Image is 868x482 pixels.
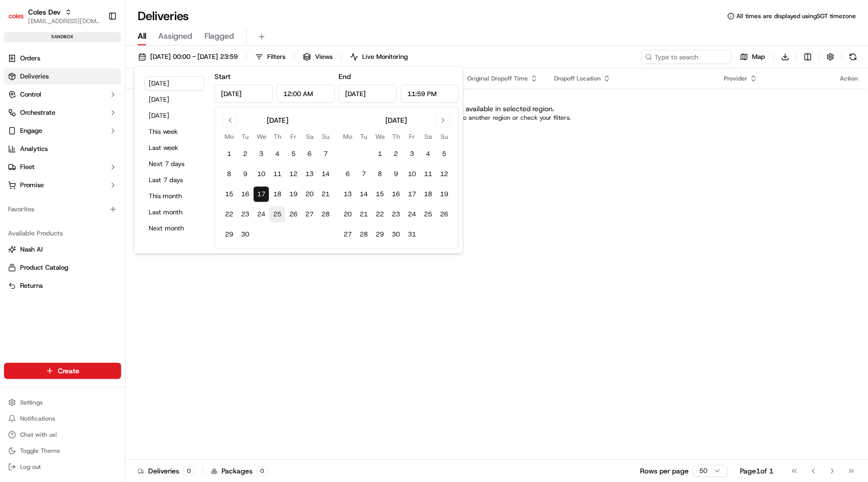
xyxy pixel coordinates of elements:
button: Nash AI [4,242,121,258]
span: All [138,30,146,42]
div: 📗 [10,147,18,155]
button: [DATE] [144,109,204,123]
button: 7 [356,166,372,182]
span: Views [315,52,333,61]
a: Returns [8,281,117,290]
th: Thursday [388,131,404,142]
button: 23 [237,206,253,222]
span: Settings [20,398,43,407]
button: Notifications [4,412,121,426]
button: Last 7 days [144,173,204,187]
button: 28 [317,206,334,222]
label: End [339,72,351,81]
button: 22 [372,206,388,222]
button: 2 [388,146,404,162]
button: Settings [4,395,121,410]
button: Engage [4,123,121,139]
span: Pylon [100,171,122,178]
span: Assigned [158,30,192,42]
button: 15 [221,186,237,202]
a: Product Catalog [8,263,117,272]
button: Next 7 days [144,157,204,171]
button: Views [298,50,337,64]
button: [EMAIL_ADDRESS][DOMAIN_NAME] [28,17,100,25]
span: Flagged [204,30,234,42]
button: 10 [253,166,269,182]
button: 17 [404,186,420,202]
div: [DATE] [385,115,407,125]
span: Create [58,366,79,376]
button: Chat with us! [4,428,121,442]
button: Map [735,50,770,64]
a: Nash AI [8,245,117,254]
button: 8 [372,166,388,182]
button: 21 [317,186,334,202]
button: 12 [285,166,301,182]
span: Dropoff Location [554,74,601,83]
button: 30 [237,226,253,243]
button: 30 [388,226,404,243]
button: 9 [237,166,253,182]
button: 4 [269,146,285,162]
button: Promise [4,177,121,193]
span: Coles Dev [28,7,61,17]
button: 16 [388,186,404,202]
button: [DATE] [144,93,204,107]
th: Thursday [269,131,285,142]
th: Saturday [301,131,317,142]
button: 9 [388,166,404,182]
th: Friday [404,131,420,142]
button: 18 [269,186,285,202]
button: 24 [253,206,269,222]
button: 20 [340,206,356,222]
button: Last month [144,205,204,219]
button: 11 [269,166,285,182]
button: 5 [285,146,301,162]
button: 28 [356,226,372,243]
button: 22 [221,206,237,222]
label: Start [214,72,231,81]
button: 18 [420,186,436,202]
input: Got a question? Start typing here... [26,65,181,75]
button: Coles DevColes Dev[EMAIL_ADDRESS][DOMAIN_NAME] [4,4,104,28]
span: Fleet [20,163,35,172]
button: 13 [340,186,356,202]
span: Returns [20,281,43,290]
button: 25 [420,206,436,222]
img: Coles Dev [8,8,24,24]
div: Favorites [4,201,121,217]
input: Date [339,85,397,103]
div: Packages [211,466,268,476]
div: 💻 [85,147,93,155]
button: 14 [317,166,334,182]
a: 💻API Documentation [81,142,165,160]
span: Live Monitoring [362,52,408,61]
h1: Deliveries [138,8,189,24]
p: No data available in selected region. [438,104,554,114]
span: Notifications [20,415,55,423]
button: Refresh [846,50,860,64]
button: 5 [436,146,452,162]
div: Action [840,74,858,83]
input: Date [214,85,273,103]
button: Live Monitoring [346,50,412,64]
button: 27 [340,226,356,243]
span: Filters [267,52,285,61]
span: API Documentation [95,146,161,156]
div: Page 1 of 1 [740,466,774,476]
span: Chat with us! [20,431,57,439]
span: Map [752,52,765,61]
button: 6 [301,146,317,162]
button: 10 [404,166,420,182]
span: Orders [20,54,40,63]
th: Tuesday [356,131,372,142]
button: 20 [301,186,317,202]
button: 3 [404,146,420,162]
div: 0 [183,466,194,475]
a: Analytics [4,141,121,157]
p: Welcome 👋 [10,40,183,56]
button: 12 [436,166,452,182]
div: Available Products [4,225,121,242]
div: sandbox [4,32,121,42]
